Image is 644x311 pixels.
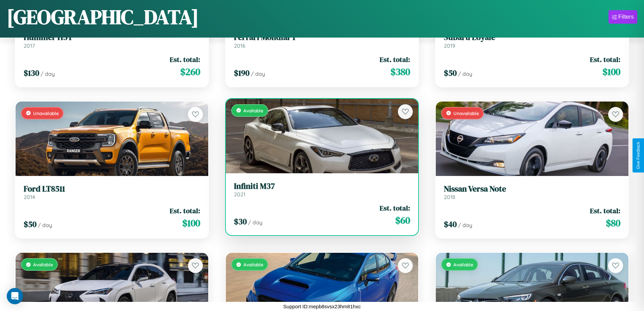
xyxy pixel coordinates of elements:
[24,219,37,230] span: $ 50
[395,214,410,227] span: $ 60
[444,194,455,200] span: 2018
[33,110,59,116] span: Unavailable
[444,67,457,79] span: $ 50
[38,222,52,228] span: / day
[234,181,410,198] a: Infiniti M372021
[458,222,472,228] span: / day
[606,216,620,230] span: $ 80
[24,184,200,194] h3: Ford LT8511
[234,32,410,49] a: Ferrari Mondial T2016
[33,262,53,267] span: Available
[444,32,620,42] h3: Subaru Loyale
[243,262,263,267] span: Available
[24,42,35,49] span: 2017
[243,108,263,113] span: Available
[180,65,200,79] span: $ 260
[7,288,23,304] div: Open Intercom Messenger
[234,42,245,49] span: 2016
[390,65,410,79] span: $ 380
[618,14,634,20] div: Filters
[283,302,361,311] p: Support ID: mepb8svsx23hm81hxc
[609,10,637,24] button: Filters
[444,42,455,49] span: 2019
[234,191,245,198] span: 2021
[170,206,200,216] span: Est. total:
[234,32,410,42] h3: Ferrari Mondial T
[590,54,620,64] span: Est. total:
[7,3,199,31] h1: [GEOGRAPHIC_DATA]
[251,70,265,77] span: / day
[380,54,410,64] span: Est. total:
[458,70,472,77] span: / day
[590,206,620,216] span: Est. total:
[24,184,200,201] a: Ford LT85112014
[444,184,620,194] h3: Nissan Versa Note
[380,203,410,213] span: Est. total:
[602,65,620,79] span: $ 100
[453,110,479,116] span: Unavailable
[444,219,457,230] span: $ 40
[24,67,39,79] span: $ 130
[24,32,200,49] a: Hummer H3T2017
[234,181,410,191] h3: Infiniti M37
[453,262,473,267] span: Available
[444,184,620,201] a: Nissan Versa Note2018
[444,32,620,49] a: Subaru Loyale2019
[636,142,641,169] div: Give Feedback
[234,216,247,227] span: $ 30
[248,219,262,226] span: / day
[182,216,200,230] span: $ 100
[24,32,200,42] h3: Hummer H3T
[41,70,55,77] span: / day
[24,194,35,200] span: 2014
[170,54,200,64] span: Est. total:
[234,67,249,79] span: $ 190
